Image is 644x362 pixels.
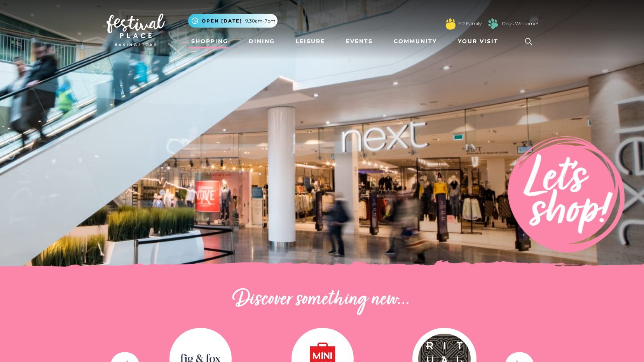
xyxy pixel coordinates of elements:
a: Leisure [293,34,328,49]
a: FP Family [458,20,482,27]
a: Shopping [188,34,231,49]
a: Dining [246,34,278,49]
img: Festival Place Logo [106,14,165,46]
a: Events [343,34,376,49]
a: Your Visit [455,34,505,49]
button: Open [DATE] 9.30am-7pm [188,14,277,28]
a: Community [391,34,440,49]
span: 9.30am-7pm [245,17,276,24]
a: Dogs Welcome! [502,20,538,27]
h2: Discover something new... [106,287,538,312]
span: Your Visit [458,37,498,45]
span: Open [DATE] [202,17,242,24]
